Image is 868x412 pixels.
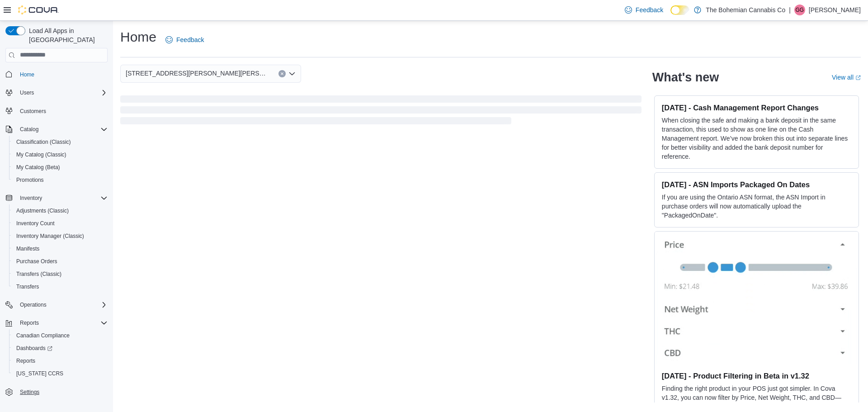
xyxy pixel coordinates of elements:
[16,220,55,227] span: Inventory Count
[13,205,108,216] span: Adjustments (Classic)
[13,175,108,185] span: Promotions
[288,70,296,77] button: Open list of options
[20,194,42,202] span: Inventory
[13,218,108,229] span: Inventory Count
[2,298,111,311] button: Operations
[16,87,38,98] button: Users
[20,319,39,327] span: Reports
[16,176,44,184] span: Promotions
[13,218,58,229] a: Inventory Count
[9,174,111,186] button: Promotions
[16,245,39,252] span: Manifests
[832,74,861,81] a: View allExternal link
[25,26,108,44] span: Load All Apps in [GEOGRAPHIC_DATA]
[662,371,851,380] h3: [DATE] - Product Filtering in Beta in v1.32
[13,137,108,147] span: Classification (Classic)
[13,162,64,173] a: My Catalog (Beta)
[13,256,108,267] span: Purchase Orders
[13,149,70,160] a: My Catalog (Classic)
[13,355,108,366] span: Reports
[16,317,42,328] button: Reports
[16,87,108,98] span: Users
[16,164,60,171] span: My Catalog (Beta)
[16,370,63,377] span: [US_STATE] CCRS
[794,5,805,15] div: Givar Gilani
[13,149,108,160] span: My Catalog (Classic)
[162,31,208,49] a: Feedback
[670,5,689,15] input: Dark Mode
[13,330,108,341] span: Canadian Compliance
[16,357,35,365] span: Reports
[2,86,111,99] button: Users
[16,138,71,146] span: Classification (Classic)
[13,343,108,354] span: Dashboards
[789,5,791,15] p: |
[16,69,108,80] span: Home
[20,108,46,115] span: Customers
[16,299,50,310] button: Operations
[20,89,34,96] span: Users
[13,368,108,379] span: Washington CCRS
[9,230,111,242] button: Inventory Manager (Classic)
[13,330,73,341] a: Canadian Compliance
[20,126,38,133] span: Catalog
[13,231,108,242] span: Inventory Manager (Classic)
[16,193,46,204] button: Inventory
[13,355,39,366] a: Reports
[621,1,667,19] a: Feedback
[20,388,39,396] span: Settings
[662,193,851,220] p: If you are using the Ontario ASN format, the ASN Import in purchase orders will now automatically...
[2,104,111,118] button: Customers
[16,124,42,135] button: Catalog
[20,71,34,78] span: Home
[16,151,66,158] span: My Catalog (Classic)
[13,343,56,354] a: Dashboards
[16,124,108,135] span: Catalog
[9,355,111,367] button: Reports
[9,217,111,230] button: Inventory Count
[662,103,851,112] h3: [DATE] - Cash Management Report Changes
[9,268,111,280] button: Transfers (Classic)
[16,193,108,204] span: Inventory
[13,243,108,254] span: Manifests
[13,281,42,292] a: Transfers
[9,329,111,342] button: Canadian Compliance
[13,243,43,254] a: Manifests
[2,123,111,136] button: Catalog
[16,207,69,214] span: Adjustments (Classic)
[652,70,719,85] h2: What's new
[2,385,111,398] button: Settings
[706,5,785,15] p: The Bohemian Cannabis Co
[13,368,67,379] a: [US_STATE] CCRS
[662,180,851,189] h3: [DATE] - ASN Imports Packaged On Dates
[855,75,861,81] svg: External link
[13,137,75,147] a: Classification (Classic)
[16,258,57,265] span: Purchase Orders
[120,97,642,126] span: Loading
[9,148,111,161] button: My Catalog (Classic)
[16,270,61,278] span: Transfers (Classic)
[2,317,111,329] button: Reports
[9,161,111,174] button: My Catalog (Beta)
[796,5,804,15] span: GG
[16,283,39,290] span: Transfers
[2,192,111,204] button: Inventory
[13,256,61,267] a: Purchase Orders
[809,5,861,15] p: [PERSON_NAME]
[13,175,47,185] a: Promotions
[13,231,88,242] a: Inventory Manager (Classic)
[16,386,108,398] span: Settings
[16,69,38,80] a: Home
[126,68,269,79] span: [STREET_ADDRESS][PERSON_NAME][PERSON_NAME]
[13,205,72,216] a: Adjustments (Classic)
[16,317,108,328] span: Reports
[9,280,111,293] button: Transfers
[278,70,286,77] button: Clear input
[20,301,47,308] span: Operations
[120,28,156,46] h1: Home
[13,269,108,279] span: Transfers (Classic)
[9,242,111,255] button: Manifests
[9,136,111,148] button: Classification (Classic)
[13,269,65,279] a: Transfers (Classic)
